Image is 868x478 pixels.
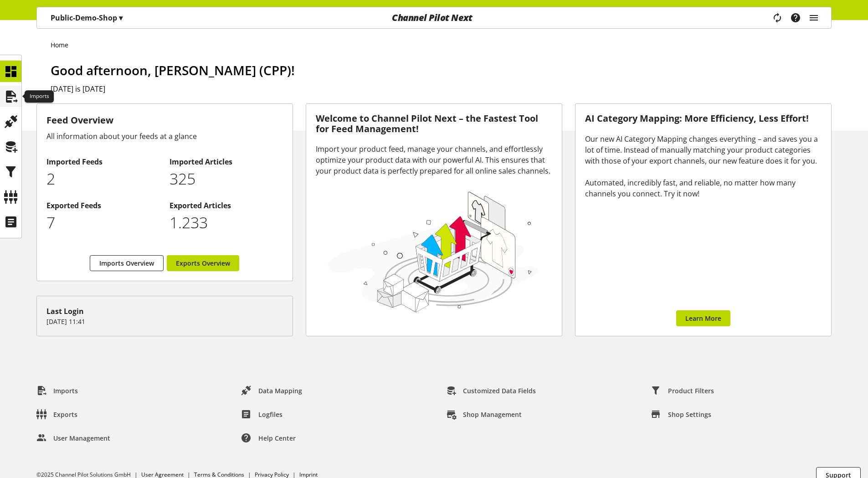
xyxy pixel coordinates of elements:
img: 78e1b9dcff1e8392d83655fcfc870417.svg [325,188,541,315]
p: 2 [46,167,160,190]
div: Our new AI Category Mapping changes everything – and saves you a lot of time. Instead of manually... [585,134,822,199]
h2: Exported Articles [169,200,283,211]
h2: [DATE] is [DATE] [51,83,832,94]
h3: AI Category Mapping: More Efficiency, Less Effort! [585,113,822,124]
span: Logfiles [258,410,282,419]
p: Public-Demo-Shop [51,12,123,23]
span: ▾ [119,13,123,23]
a: Exports [29,406,85,422]
a: Shop Management [439,406,529,422]
a: Logfiles [234,406,290,422]
span: Good afternoon, [PERSON_NAME] (CPP)! [51,62,295,79]
h2: Exported Feeds [46,200,160,211]
a: Exports Overview [167,255,239,271]
span: User Management [53,433,110,443]
p: [DATE] 11:41 [46,317,283,326]
span: Help center [258,433,296,443]
a: Imports [29,382,85,399]
h2: Imported Articles [169,156,283,167]
a: Imports Overview [90,255,164,271]
span: Customized Data Fields [463,386,536,396]
a: Help center [234,430,303,446]
a: Learn More [676,310,730,326]
span: Shop Management [463,410,522,419]
span: Exports Overview [176,258,230,268]
a: Customized Data Fields [439,382,543,399]
p: 7 [46,211,160,234]
h2: Imported Feeds [46,156,160,167]
div: Import your product feed, manage your channels, and effortlessly optimize your product data with ... [316,144,552,176]
span: Learn More [685,314,721,323]
span: Product Filters [668,386,714,396]
p: 1233 [169,211,283,234]
a: Product Filters [644,382,721,399]
p: 325 [169,167,283,190]
h3: Welcome to Channel Pilot Next – the Fastest Tool for Feed Management! [316,113,552,134]
h3: Feed Overview [46,113,283,127]
span: Data Mapping [258,386,302,396]
div: All information about your feeds at a glance [46,131,283,142]
span: Exports [53,410,77,419]
span: Shop Settings [668,410,711,419]
span: Imports [53,386,78,396]
div: Imports [25,90,54,103]
nav: main navigation [36,7,832,29]
a: Data Mapping [234,382,309,399]
span: Imports Overview [99,258,154,268]
div: Last Login [46,306,283,317]
a: User Management [29,430,118,446]
a: Shop Settings [644,406,719,422]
